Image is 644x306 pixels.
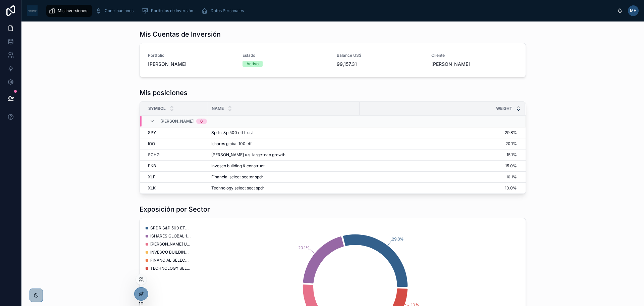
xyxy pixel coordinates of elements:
span: TECHNOLOGY SELECT SECT SPDR [150,266,191,271]
span: IOO [148,141,155,146]
span: Portfolio [148,53,234,58]
span: 99,157.31 [337,61,423,68]
span: MH [630,8,637,13]
span: 15.0% [360,163,517,169]
h1: Mis posiciones [140,88,187,97]
tspan: 29.8% [392,236,404,242]
span: [PERSON_NAME] [148,61,234,68]
span: SPDR S&P 500 ETF TRUST [150,225,191,231]
span: Balance US$ [337,53,423,58]
span: Financial select sector spdr [211,174,263,180]
div: scrollable content [43,3,617,18]
span: [PERSON_NAME] [431,61,518,68]
span: Datos Personales [211,8,244,13]
span: 15.1% [360,152,517,158]
span: PKB [148,163,156,169]
span: [PERSON_NAME] U.S. LARGE-CAP GROWTH [150,242,191,247]
span: Portfolios de Inversión [151,8,193,13]
span: ISHARES GLOBAL 100 ETF [150,233,191,239]
div: 6 [200,119,203,124]
a: Portfolios de Inversión [140,5,198,17]
span: [PERSON_NAME] u.s. large-cap growth [211,152,285,158]
span: XLF [148,174,155,180]
span: Technology select sect spdr [211,185,264,191]
span: 20.1% [360,141,517,146]
span: Spdr s&p 500 etf trust [211,130,253,135]
div: Activo [247,61,259,67]
span: 29.8% [360,130,517,135]
a: Mis Inversiones [46,5,92,17]
span: XLK [148,185,156,191]
h1: Exposición por Sector [140,205,210,214]
a: Contribuciones [93,5,138,17]
span: Cliente [431,53,518,58]
span: [PERSON_NAME] [160,119,194,124]
a: Datos Personales [199,5,249,17]
span: Estado [243,53,329,58]
img: App logo [27,5,38,16]
span: SPY [148,130,156,135]
span: SCHG [148,152,160,158]
span: Invesco building & construct [211,163,265,169]
span: Weight [496,106,512,111]
span: 10.0% [360,185,517,191]
h1: Mis Cuentas de Inversión [140,30,221,39]
span: Ishares global 100 etf [211,141,252,146]
span: 10.1% [360,174,517,180]
span: Symbol [148,106,166,111]
span: Contribuciones [105,8,133,13]
span: Mis Inversiones [58,8,87,13]
span: FINANCIAL SELECT SECTOR SPDR [150,258,191,263]
span: INVESCO BUILDING & CONSTRUCT [150,250,191,255]
tspan: 20.1% [298,245,310,250]
span: Name [212,106,224,111]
